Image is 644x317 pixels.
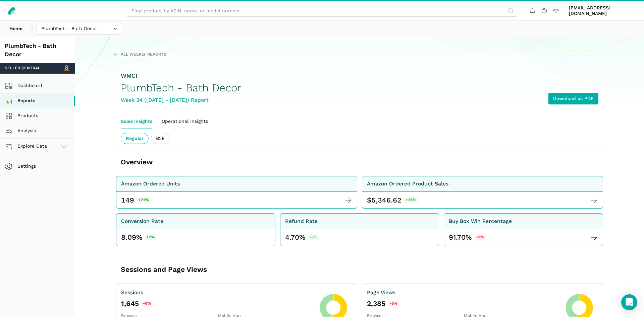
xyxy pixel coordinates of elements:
[141,301,153,307] span: -9%
[121,195,134,205] div: 149
[285,217,318,226] div: Refund Rate
[121,289,315,297] div: Sessions
[621,294,637,310] div: Open Intercom Messenger
[367,289,560,297] div: Page Views
[145,234,157,240] span: +2%
[362,176,603,209] a: Amazon Ordered Product Sales $ 5,346.62 +16%
[121,299,315,308] div: 1,645
[121,157,153,167] h3: Overview
[404,197,418,203] span: +16%
[121,233,157,242] div: 8.09%
[121,72,241,80] div: WMCI
[474,234,486,240] span: -2%
[308,234,319,240] span: -5%
[5,23,27,34] a: Home
[388,301,399,307] span: -6%
[114,52,166,58] a: All Weekly Reports
[137,197,151,203] span: +21%
[569,5,631,17] span: [EMAIL_ADDRESS][DOMAIN_NAME]
[367,195,371,205] span: $
[567,4,639,18] a: [EMAIL_ADDRESS][DOMAIN_NAME]
[7,142,47,150] span: Explore Data
[121,265,317,274] h3: Sessions and Page Views
[367,180,448,188] div: Amazon Ordered Product Sales
[285,233,319,242] div: 4.70%
[449,217,512,226] div: Buy Box Win Percentage
[5,42,70,58] div: PlumbTech - Bath Decor
[548,93,598,104] a: Download as PDF
[449,233,486,242] div: 91.70%
[157,114,213,129] a: Operational Insights
[121,96,241,104] div: Week 34 ([DATE] - [DATE]) Report
[37,23,121,34] input: PlumbTech - Bath Decor
[5,65,40,71] span: Seller Central
[151,133,170,144] ui-tab: B2B
[121,82,241,94] h1: PlumbTech - Bath Decor
[127,5,517,17] input: Find product by ASIN, name, or model number
[116,114,157,129] a: Sales Insights
[116,176,357,209] a: Amazon Ordered Units 149 +21%
[121,217,163,226] div: Conversion Rate
[121,52,166,58] span: All Weekly Reports
[121,180,180,188] div: Amazon Ordered Units
[371,195,401,205] span: 5,346.62
[444,213,603,246] a: Buy Box Win Percentage 91.70%-2%
[121,133,149,144] ui-tab: Regular
[367,299,560,308] div: 2,385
